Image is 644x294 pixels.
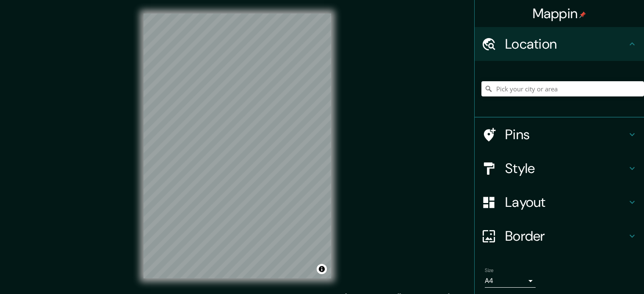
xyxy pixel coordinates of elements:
label: Size [485,267,494,274]
canvas: Map [144,14,331,278]
h4: Pins [505,126,627,143]
button: Toggle attribution [317,264,327,274]
iframe: Help widget launcher [569,261,635,285]
h4: Style [505,160,627,177]
div: Style [475,151,644,185]
h4: Layout [505,194,627,211]
div: Location [475,27,644,61]
div: Border [475,219,644,253]
h4: Mappin [533,5,586,22]
input: Pick your city or area [481,81,644,96]
div: Layout [475,185,644,219]
div: A4 [485,274,536,288]
h4: Location [505,36,627,52]
div: Pins [475,118,644,151]
img: pin-icon.png [579,11,586,18]
h4: Border [505,228,627,245]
